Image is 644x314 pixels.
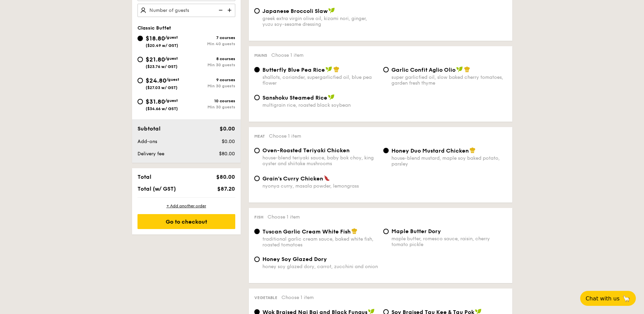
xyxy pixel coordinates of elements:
[254,295,277,300] span: Vegetable
[383,229,389,234] input: Maple Butter Dorymaple butter, romesco sauce, raisin, cherry tomato pickle
[186,99,235,103] div: 10 courses
[146,56,165,63] span: $21.80
[254,257,260,262] input: Honey Soy Glazed Doryhoney soy glazed dory, carrot, zucchini and onion
[324,175,330,181] img: icon-spicy.37a8142b.svg
[146,98,165,105] span: $31.80
[225,4,235,17] img: icon-add.58712e84.svg
[146,106,178,111] span: ($34.66 w/ GST)
[215,4,225,17] img: icon-reduce.1d2dbef1.svg
[262,155,378,167] div: house-blend teriyaki sauce, baby bok choy, king oyster and shiitake mushrooms
[165,98,178,103] span: /guest
[146,77,166,84] span: $24.80
[456,66,463,72] img: icon-vegan.f8ff3823.svg
[254,95,260,100] input: Sanshoku Steamed Ricemultigrain rice, roasted black soybean
[137,125,161,132] span: Subtotal
[391,147,469,154] span: Honey Duo Mustard Chicken
[146,64,178,69] span: ($23.76 w/ GST)
[262,183,378,189] div: nyonya curry, masala powder, lemongrass
[217,186,235,192] span: $87.20
[328,7,335,14] img: icon-vegan.f8ff3823.svg
[137,36,143,41] input: $18.80/guest($20.49 w/ GST)7 coursesMin 40 guests
[137,174,151,180] span: Total
[137,186,176,192] span: Total (w/ GST)
[391,67,456,73] span: Garlic Confit Aglio Olio
[186,35,235,40] div: 7 courses
[186,63,235,67] div: Min 30 guests
[262,175,323,182] span: Grain's Curry Chicken
[254,134,265,139] span: Meat
[333,66,339,72] img: icon-chef-hat.a58ddaea.svg
[464,66,470,72] img: icon-chef-hat.a58ddaea.svg
[146,85,178,90] span: ($27.03 w/ GST)
[391,228,441,234] span: Maple Butter Dory
[262,228,351,235] span: Tuscan Garlic Cream White Fish
[391,155,507,167] div: house-blend mustard, maple soy baked potato, parsley
[222,139,235,144] span: $0.00
[262,264,378,269] div: honey soy glazed dory, carrot, zucchini and onion
[262,256,327,262] span: Honey Soy Glazed Dory
[166,77,179,82] span: /guest
[328,94,335,100] img: icon-vegan.f8ff3823.svg
[580,291,636,306] button: Chat with us🦙
[220,125,235,132] span: $0.00
[137,99,143,104] input: $31.80/guest($34.66 w/ GST)10 coursesMin 30 guests
[254,53,267,58] span: Mains
[186,84,235,88] div: Min 30 guests
[351,228,357,234] img: icon-chef-hat.a58ddaea.svg
[186,77,235,82] div: 9 courses
[219,151,235,157] span: $80.00
[470,147,476,153] img: icon-chef-hat.a58ddaea.svg
[262,236,378,248] div: traditional garlic cream sauce, baked white fish, roasted tomatoes
[269,133,301,139] span: Choose 1 item
[254,176,260,181] input: Grain's Curry Chickennyonya curry, masala powder, lemongrass
[146,35,165,42] span: $18.80
[137,4,235,17] input: Number of guests
[137,203,235,209] div: + Add another order
[137,214,235,229] div: Go to checkout
[137,78,143,83] input: $24.80/guest($27.03 w/ GST)9 coursesMin 30 guests
[271,52,303,58] span: Choose 1 item
[622,295,630,302] span: 🦙
[383,67,389,72] input: Garlic Confit Aglio Oliosuper garlicfied oil, slow baked cherry tomatoes, garden fresh thyme
[137,139,157,144] span: Add-ons
[383,148,389,153] input: Honey Duo Mustard Chickenhouse-blend mustard, maple soy baked potato, parsley
[262,67,325,73] span: Butterfly Blue Pea Rice
[254,148,260,153] input: Oven-Roasted Teriyaki Chickenhouse-blend teriyaki sauce, baby bok choy, king oyster and shiitake ...
[186,56,235,61] div: 8 courses
[262,102,378,108] div: multigrain rice, roasted black soybean
[281,295,314,300] span: Choose 1 item
[186,41,235,46] div: Min 40 guests
[165,35,178,40] span: /guest
[254,8,260,14] input: Japanese Broccoli Slawgreek extra virgin olive oil, kizami nori, ginger, yuzu soy-sesame dressing
[254,229,260,234] input: Tuscan Garlic Cream White Fishtraditional garlic cream sauce, baked white fish, roasted tomatoes
[391,74,507,86] div: super garlicfied oil, slow baked cherry tomatoes, garden fresh thyme
[262,74,378,86] div: shallots, coriander, supergarlicfied oil, blue pea flower
[254,67,260,72] input: Butterfly Blue Pea Riceshallots, coriander, supergarlicfied oil, blue pea flower
[137,57,143,62] input: $21.80/guest($23.76 w/ GST)8 coursesMin 30 guests
[262,147,350,154] span: Oven-Roasted Teriyaki Chicken
[586,295,620,302] span: Chat with us
[262,94,327,101] span: Sanshoku Steamed Rice
[262,16,378,27] div: greek extra virgin olive oil, kizami nori, ginger, yuzu soy-sesame dressing
[165,56,178,61] span: /guest
[216,174,235,180] span: $80.00
[326,66,332,72] img: icon-vegan.f8ff3823.svg
[254,215,263,220] span: Fish
[146,43,178,48] span: ($20.49 w/ GST)
[268,214,300,220] span: Choose 1 item
[137,151,164,157] span: Delivery fee
[391,236,507,247] div: maple butter, romesco sauce, raisin, cherry tomato pickle
[262,8,328,14] span: Japanese Broccoli Slaw
[137,25,171,31] span: Classic Buffet
[186,105,235,109] div: Min 30 guests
